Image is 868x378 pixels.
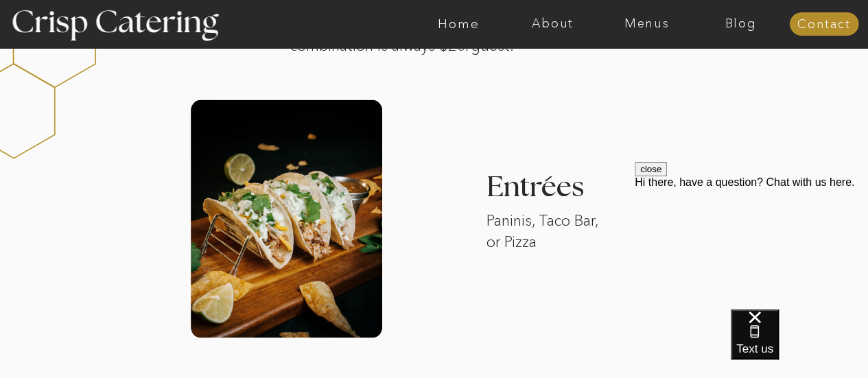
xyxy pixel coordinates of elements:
[506,17,600,31] a: About
[412,17,506,31] a: Home
[635,162,868,327] iframe: podium webchat widget prompt
[789,18,858,32] a: Contact
[731,309,868,378] iframe: podium webchat widget bubble
[600,17,694,31] a: Menus
[486,173,706,202] h3: Entrees
[694,17,788,31] a: Blog
[486,210,610,276] p: Paninis, Taco Bar, or Pizza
